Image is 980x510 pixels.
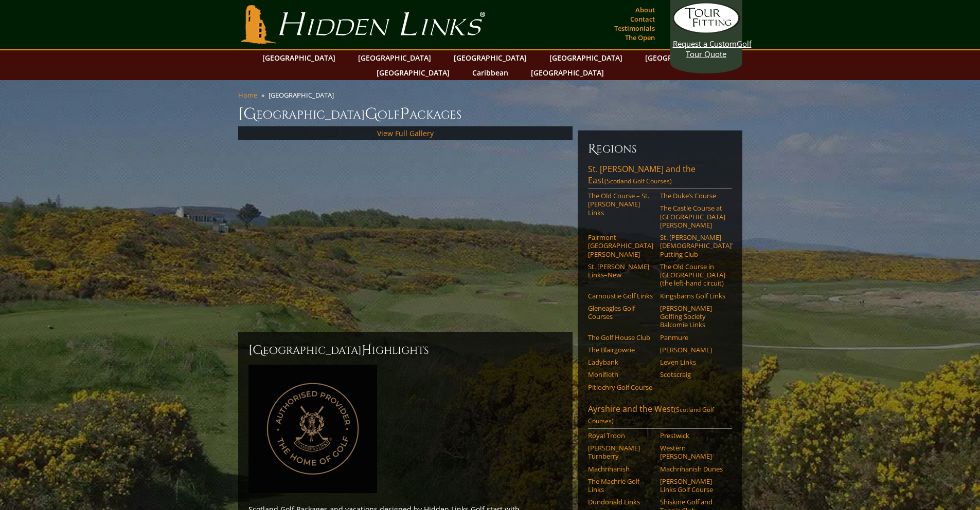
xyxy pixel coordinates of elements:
a: Gleneagles Golf Courses [588,304,653,321]
a: Ayrshire and the West(Scotland Golf Courses) [588,403,732,429]
a: Ladybank [588,358,653,366]
a: Carnoustie Golf Links [588,292,653,300]
a: Leven Links [660,358,725,366]
a: Dundonald Links [588,498,653,506]
span: G [365,104,378,124]
a: [GEOGRAPHIC_DATA] [257,50,341,65]
a: Caribbean [467,65,513,80]
span: H [362,342,372,358]
a: Fairmont [GEOGRAPHIC_DATA][PERSON_NAME] [588,233,653,258]
a: Royal Troon [588,431,653,440]
h6: Regions [588,141,732,157]
a: St. [PERSON_NAME] Links–New [588,262,653,279]
a: [GEOGRAPHIC_DATA] [353,50,436,65]
a: [GEOGRAPHIC_DATA] [371,65,455,80]
a: Western [PERSON_NAME] [660,444,725,461]
a: Pitlochry Golf Course [588,383,653,391]
a: Kingsbarns Golf Links [660,292,725,300]
a: Monifieth [588,370,653,379]
span: Request a Custom [673,39,737,49]
a: Machrihanish [588,465,653,473]
a: [GEOGRAPHIC_DATA] [640,50,723,65]
a: About [633,3,657,17]
a: The Blairgowrie [588,346,653,354]
a: View Full Gallery [377,128,434,138]
span: (Scotland Golf Courses) [604,177,672,185]
a: [GEOGRAPHIC_DATA] [544,50,628,65]
h2: [GEOGRAPHIC_DATA] ighlights [248,342,562,358]
a: The Old Course – St. [PERSON_NAME] Links [588,192,653,217]
span: P [400,104,409,124]
a: Machrihanish Dunes [660,465,725,473]
a: The Duke’s Course [660,192,725,200]
a: [PERSON_NAME] Golfing Society Balcomie Links [660,304,725,329]
a: The Castle Course at [GEOGRAPHIC_DATA][PERSON_NAME] [660,204,725,229]
h1: [GEOGRAPHIC_DATA] olf ackages [238,104,742,124]
a: [PERSON_NAME] [660,346,725,354]
a: [PERSON_NAME] Links Golf Course [660,477,725,494]
a: Scotscraig [660,370,725,379]
a: Home [238,90,257,100]
a: Request a CustomGolf Tour Quote [673,3,740,59]
a: [PERSON_NAME] Turnberry [588,444,653,461]
a: Contact [628,12,657,26]
a: Prestwick [660,431,725,440]
a: The Old Course in [GEOGRAPHIC_DATA] (the left-hand circuit) [660,262,725,288]
a: [GEOGRAPHIC_DATA] [526,65,609,80]
span: (Scotland Golf Courses) [588,405,714,425]
a: Testimonials [612,21,657,35]
a: The Golf House Club [588,333,653,342]
a: St. [PERSON_NAME] [DEMOGRAPHIC_DATA]’ Putting Club [660,233,725,258]
a: The Machrie Golf Links [588,477,653,494]
li: [GEOGRAPHIC_DATA] [269,90,338,100]
a: [GEOGRAPHIC_DATA] [449,50,532,65]
a: The Open [622,30,657,45]
a: Panmure [660,333,725,342]
a: St. [PERSON_NAME] and the East(Scotland Golf Courses) [588,163,732,189]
